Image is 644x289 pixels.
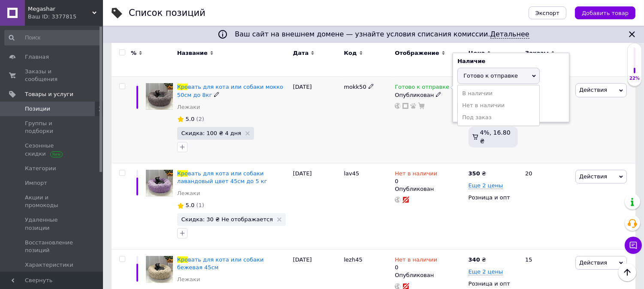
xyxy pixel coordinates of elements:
span: (1) [196,202,204,208]
span: Еще 2 цены [469,268,503,275]
span: Удаленные позиции [25,216,79,232]
b: 340 [469,256,480,263]
span: Megashar [28,5,92,13]
img: Кровать для кота или собаки лавандовый цвет 45см до 5 кг [146,170,173,196]
span: Дата [293,49,309,57]
span: Заказы и сообщения [25,68,79,83]
span: Импорт [25,179,47,187]
a: Кровать для кота или собаки мокко 50см до 8кг [177,84,283,98]
div: ₴ [469,256,486,264]
span: Еще 2 цены [469,182,503,189]
span: Цена [469,49,485,57]
b: 350 [469,170,480,177]
div: Опубликован [395,185,464,193]
span: Главная [25,53,49,61]
span: Нет в наличии [395,170,437,179]
li: Нет в наличии [458,99,539,111]
div: ₴ [469,170,486,178]
span: Готово к отправке [463,72,518,79]
span: Восстановление позиций [25,239,79,254]
span: Действия [579,173,607,180]
div: Опубликован [395,91,464,99]
div: 22% [628,75,641,81]
span: 5.0 [186,202,195,208]
span: 5.0 [186,116,195,122]
img: Кровать для кота или собаки мокко 50см до 8кг [146,83,173,110]
span: lav45 [344,170,360,177]
span: Скидка: 100 ₴ 4 дня [181,130,242,136]
span: Код [344,49,357,57]
div: [DATE] [291,163,342,249]
button: Наверх [618,263,636,281]
span: Ваш сайт на внешнем домене — узнайте условия списания комиссии. [235,30,529,39]
div: Розница и опт [469,194,518,202]
div: 20 [520,163,573,249]
span: Категории [25,165,56,172]
a: Лежаки [177,190,200,197]
span: Акции и промокоды [25,194,79,209]
img: Кровать для кота или собаки бежевая 45см [146,256,173,283]
div: Список позиций [129,9,206,18]
span: Скидка: 30 ₴ Не отображается [181,217,273,222]
a: Кровать для кота или собаки лавандовый цвет 45см до 5 кг [177,170,267,184]
span: Товары и услуги [25,90,73,98]
span: Кро [177,170,188,177]
a: Лежаки [177,276,200,283]
span: Позиции [25,105,50,113]
button: Добавить товар [575,6,635,19]
span: Экспорт [535,10,559,16]
span: mokk50 [344,84,366,90]
li: В наличии [458,87,539,99]
div: [DATE] [291,77,342,163]
a: Детальнее [490,30,529,39]
span: вать для кота или собаки бежевая 45см [177,256,264,271]
div: Ваш ID: 3377815 [28,13,103,21]
span: (2) [196,116,204,122]
div: Опубликован [395,271,464,279]
div: Розница и опт [469,280,518,288]
span: Группы и подборки [25,120,79,135]
span: 4%, 16.80 ₴ [480,129,511,144]
li: Под заказ [458,111,539,123]
span: Кро [177,256,188,263]
span: Название [177,49,208,57]
button: Экспорт [529,6,566,19]
span: lezh45 [344,256,363,263]
span: Отображение [395,49,439,57]
span: Кро [177,84,188,90]
svg: Закрыть [627,29,637,39]
a: Лежаки [177,103,200,111]
div: 0 [395,170,437,185]
span: Действия [579,87,607,93]
a: Кровать для кота или собаки бежевая 45см [177,256,264,271]
span: Сезонные скидки [25,142,79,157]
span: Действия [579,259,607,266]
span: Готово к отправке [395,84,449,93]
input: Поиск [4,30,101,45]
span: вать для кота или собаки лавандовый цвет 45см до 5 кг [177,170,267,184]
span: Добавить товар [582,10,629,16]
span: Заказы [525,49,549,57]
div: Наличие [457,57,565,65]
span: Характеристики [25,261,73,269]
span: % [131,49,136,57]
span: Нет в наличии [395,256,437,265]
button: Чат с покупателем [625,237,642,254]
span: вать для кота или собаки мокко 50см до 8кг [177,84,283,98]
div: 0 [395,256,437,271]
